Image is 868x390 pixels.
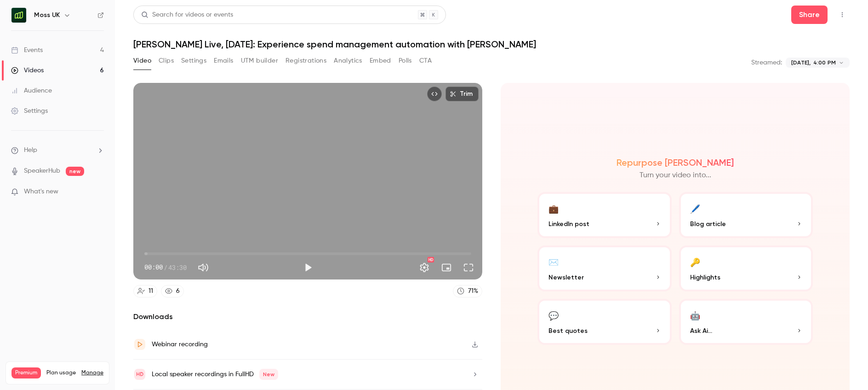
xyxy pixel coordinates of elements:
[548,219,589,229] span: LinkedIn post
[537,299,672,345] button: 💬Best quotes
[415,258,434,277] button: Settings
[133,285,157,297] a: 11
[46,369,76,377] span: Plan usage
[548,273,584,282] span: Newsletter
[445,87,479,101] button: Trim
[181,53,206,68] button: Settings
[453,285,482,297] a: 71%
[144,262,187,272] div: 00:00
[690,273,720,282] span: Highlights
[152,339,208,350] div: Webinar recording
[679,192,813,238] button: 🖊️Blog article
[24,146,37,155] span: Help
[24,166,60,176] a: SpeakerHub
[214,53,233,68] button: Emails
[640,170,711,181] p: Turn your video into...
[690,201,700,215] div: 🖊️
[537,192,672,238] button: 💼LinkedIn post
[176,286,180,296] div: 6
[679,299,813,345] button: 🤖Ask Ai...
[11,146,104,155] li: help-dropdown-opener
[11,46,43,55] div: Events
[152,369,278,380] div: Local speaker recordings in FullHD
[690,219,726,229] span: Blog article
[679,245,813,291] button: 🔑Highlights
[11,367,41,378] span: Premium
[34,11,60,20] h6: Moss UK
[690,308,700,322] div: 🤖
[299,258,317,277] button: Play
[437,258,456,277] button: Turn on miniplayer
[66,167,84,176] span: new
[427,87,442,101] button: Embed video
[133,53,151,68] button: Video
[11,66,44,75] div: Videos
[548,308,559,322] div: 💬
[133,311,482,322] h2: Downloads
[537,245,672,291] button: ✉️Newsletter
[159,53,174,68] button: Clips
[194,258,212,277] button: Mute
[148,286,153,296] div: 11
[835,7,850,22] button: Top Bar Actions
[141,10,233,20] div: Search for videos or events
[81,369,103,377] a: Manage
[791,6,828,24] button: Share
[813,58,836,67] span: 4:00 PM
[617,157,734,168] h2: Repurpose [PERSON_NAME]
[241,53,278,68] button: UTM builder
[548,255,559,269] div: ✉️
[690,255,700,269] div: 🔑
[286,53,326,68] button: Registrations
[93,188,104,196] iframe: Noticeable Trigger
[11,86,52,95] div: Audience
[399,53,412,68] button: Polls
[11,106,48,116] div: Settings
[11,8,26,23] img: Moss UK
[459,258,478,277] button: Full screen
[548,326,588,336] span: Best quotes
[419,53,432,68] button: CTA
[168,262,187,272] span: 43:30
[164,262,167,272] span: /
[259,369,278,380] span: New
[133,39,850,50] h1: [PERSON_NAME] Live, [DATE]: Experience spend management automation with [PERSON_NAME]
[334,53,362,68] button: Analytics
[548,201,559,215] div: 💼
[144,262,163,272] span: 00:00
[468,286,478,296] div: 71 %
[690,326,712,336] span: Ask Ai...
[791,58,811,67] span: [DATE],
[751,58,782,67] p: Streamed:
[161,285,184,297] a: 6
[370,53,391,68] button: Embed
[24,187,58,197] span: What's new
[428,257,434,262] div: HD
